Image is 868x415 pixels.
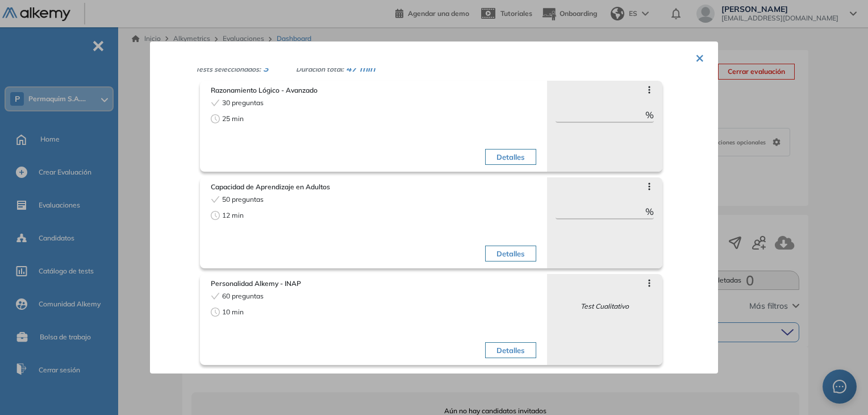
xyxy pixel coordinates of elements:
[296,65,344,73] span: Duración total:
[222,114,244,124] span: 25 min
[222,291,264,301] span: 60 preguntas
[222,210,244,221] span: 12 min
[195,65,261,73] span: Tests seleccionados:
[211,182,536,192] span: Capacidad de Aprendizaje en Adultos
[485,149,536,165] button: Detalles
[485,246,536,262] button: Detalles
[222,98,264,108] span: 30 preguntas
[211,211,220,220] span: clock-circle
[211,85,536,96] span: Razonamiento Lógico - Avanzado
[211,195,220,204] span: check
[211,98,220,107] span: check
[645,205,654,218] span: %
[211,308,220,317] span: clock-circle
[346,63,375,74] span: 47 min
[695,46,704,68] button: ×
[222,307,244,317] span: 10 min
[211,292,220,301] span: check
[485,342,536,358] button: Detalles
[645,108,654,122] span: %
[263,63,269,74] span: 3
[211,114,220,123] span: clock-circle
[222,194,264,205] span: 50 preguntas
[581,301,629,312] span: Test Cualitativo
[211,279,536,289] span: Personalidad Alkemy - INAP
